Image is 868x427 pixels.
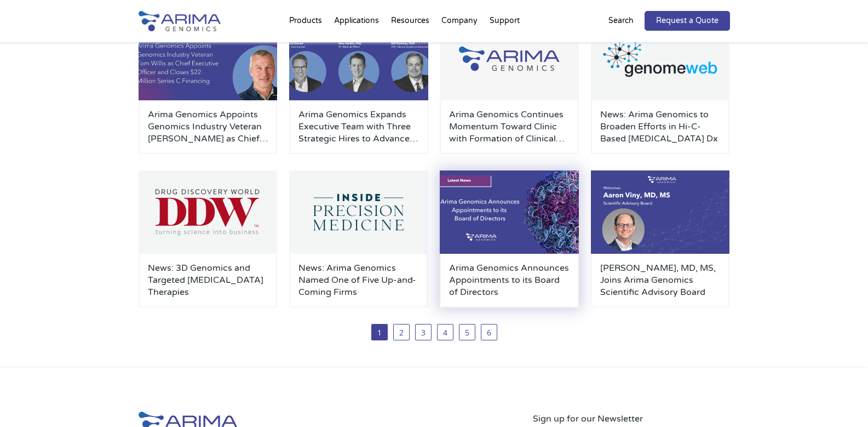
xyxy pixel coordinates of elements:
a: Arima Genomics Announces Appointments to its Board of Directors [449,262,570,298]
p: Search [608,14,634,28]
a: 5 [459,324,475,340]
a: Arima Genomics Expands Executive Team with Three Strategic Hires to Advance Clinical Applications... [298,109,419,145]
img: Board-members-500x300.jpg [440,170,579,254]
a: Arima Genomics Continues Momentum Toward Clinic with Formation of Clinical Advisory Board [449,109,570,145]
span: 1 [371,324,388,340]
a: Request a Quote [645,11,730,31]
a: 4 [437,324,453,340]
img: Inside-Precision-Medicine_Logo-500x300.png [289,170,428,254]
img: Aaron-Viny-SAB-500x300.jpg [591,170,730,254]
a: 6 [481,324,497,340]
a: [PERSON_NAME], MD, MS, Joins Arima Genomics Scientific Advisory Board [600,262,721,298]
img: Group-929-500x300.jpg [440,17,579,100]
img: Personnel-Announcement-LinkedIn-Carousel-22025-1-500x300.jpg [139,17,278,100]
p: Sign up for our Newsletter [533,412,730,426]
img: Drug-Discovery-World_Logo-500x300.png [139,170,278,254]
a: 3 [415,324,432,340]
a: News: 3D Genomics and Targeted [MEDICAL_DATA] Therapies [148,262,268,298]
a: News: Arima Genomics Named One of Five Up-and-Coming Firms [298,262,419,298]
a: News: Arima Genomics to Broaden Efforts in Hi-C-Based [MEDICAL_DATA] Dx [600,109,721,145]
a: Arima Genomics Appoints Genomics Industry Veteran [PERSON_NAME] as Chief Executive Officer and Cl... [148,109,268,145]
img: Personnel-Announcement-LinkedIn-Carousel-22025-500x300.png [289,17,428,100]
a: 2 [393,324,410,340]
img: Arima-Genomics-logo [139,11,221,31]
img: GenomeWeb_Press-Release_Logo-500x300.png [591,17,730,100]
